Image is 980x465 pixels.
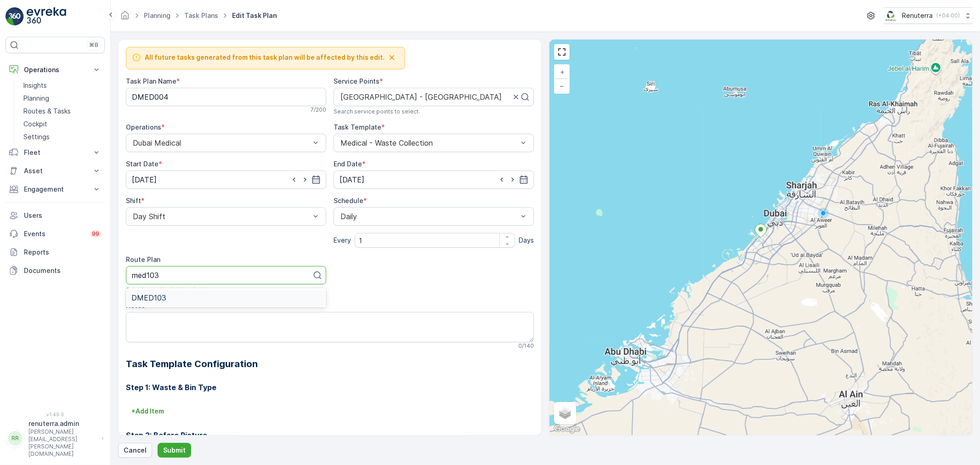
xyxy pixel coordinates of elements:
[24,266,101,275] p: Documents
[6,412,105,417] span: v 1.49.0
[555,79,569,93] a: Zoom Out
[24,166,86,176] p: Asset
[334,170,534,189] input: dd/mm/yyyy
[24,229,85,238] p: Events
[24,248,101,257] p: Reports
[884,7,973,24] button: Renuterra(+04:00)
[144,11,170,19] a: Planning
[92,230,99,238] p: 99
[126,357,534,371] h2: Task Template Configuration
[23,94,49,103] p: Planning
[6,419,105,458] button: RRrenuterra.admin[PERSON_NAME][EMAIL_ADDRESS][PERSON_NAME][DOMAIN_NAME]
[158,443,191,458] button: Submit
[163,446,186,455] p: Submit
[552,423,582,435] img: Google
[24,65,86,74] p: Operations
[334,77,380,85] label: Service Points
[555,65,569,79] a: Zoom In
[560,82,565,90] span: −
[6,180,105,198] button: Engagement
[28,428,97,458] p: [PERSON_NAME][EMAIL_ADDRESS][PERSON_NAME][DOMAIN_NAME]
[24,185,86,194] p: Engagement
[145,53,385,62] span: All future tasks generated from this task plan will be affected by this edit.
[27,7,66,26] img: logo_light-DOdMpM7g.png
[126,197,141,204] label: Shift
[334,236,351,245] p: Every
[230,11,279,20] span: Edit Task Plan
[120,14,130,22] a: Homepage
[6,143,105,162] button: Fleet
[8,431,23,446] div: RR
[23,107,71,116] p: Routes & Tasks
[126,123,161,131] label: Operations
[24,148,86,157] p: Fleet
[6,261,105,280] a: Documents
[126,170,326,189] input: dd/mm/yyyy
[23,81,47,90] p: Insights
[126,404,170,419] button: +Add Item
[6,162,105,180] button: Asset
[6,243,105,261] a: Reports
[555,403,575,423] a: Layers
[519,236,534,245] p: Days
[89,41,98,49] p: ⌘B
[6,61,105,79] button: Operations
[126,286,205,294] span: Search a route plan to select.
[126,430,534,441] h3: Step 2: Before Picture
[555,45,569,59] a: View Fullscreen
[24,211,101,220] p: Users
[23,132,50,142] p: Settings
[20,79,105,92] a: Insights
[6,7,24,26] img: logo
[902,11,933,20] p: Renuterra
[334,123,381,131] label: Task Template
[6,225,105,243] a: Events99
[126,255,160,263] label: Route Plan
[28,419,97,428] p: renuterra.admin
[6,206,105,225] a: Users
[334,108,420,115] span: Search service points to select.
[311,106,326,113] p: 7 / 200
[936,12,960,19] p: ( +04:00 )
[118,443,152,458] button: Cancel
[20,105,105,118] a: Routes & Tasks
[126,160,159,168] label: Start Date
[884,11,898,21] img: Screenshot_2024-07-26_at_13.33.01.png
[131,407,164,416] p: + Add Item
[334,160,362,168] label: End Date
[560,68,564,76] span: +
[20,130,105,143] a: Settings
[20,92,105,105] a: Planning
[126,382,534,393] h3: Step 1: Waste & Bin Type
[552,423,582,435] a: Open this area in Google Maps (opens a new window)
[334,197,363,204] label: Schedule
[124,446,147,455] p: Cancel
[20,118,105,130] a: Cockpit
[23,119,47,129] p: Cockpit
[184,11,218,19] a: Task Plans
[518,342,534,350] p: 0 / 140
[131,294,166,302] span: DMED103
[126,77,176,85] label: Task Plan Name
